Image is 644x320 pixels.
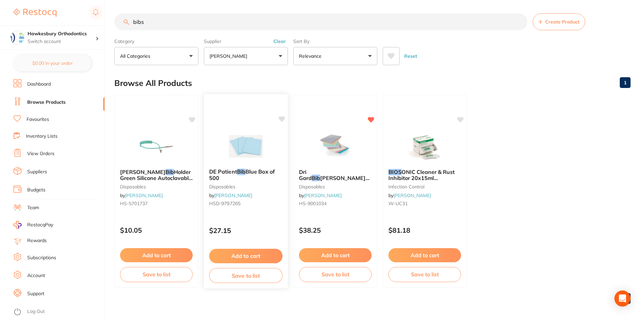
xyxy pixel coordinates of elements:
span: by [120,192,163,198]
p: $10.05 [120,226,193,234]
img: Restocq Logo [13,9,56,17]
button: Save to list [388,267,461,282]
a: Team [27,204,39,211]
img: BIOSONIC Cleaner & Rust Inhibitor 20x15ml Packets=76L [403,130,447,164]
a: Support [27,290,44,297]
button: Save to list [209,268,282,283]
input: Search Products [114,13,527,30]
img: Hawkesbury Orthodontics [10,31,24,44]
button: Create Product [533,13,585,30]
span: ONIC Cleaner & Rust Inhibitor 20x15ml Packets=76L [388,169,455,188]
a: Inventory Lists [26,133,58,140]
button: Log Out [13,307,103,317]
a: Restocq Logo [13,5,56,20]
a: Favourites [27,116,49,123]
a: Budgets [27,187,45,193]
button: Add to cart [299,248,372,262]
em: Bib [165,169,174,175]
p: [PERSON_NAME] [210,53,250,59]
button: Clear [271,38,288,44]
p: $27.15 [209,227,282,234]
button: Reset [402,47,419,65]
a: [PERSON_NAME] [393,192,431,198]
a: Subscriptions [27,255,56,261]
a: [PERSON_NAME] [125,192,163,198]
span: Dri Gard [299,169,312,181]
h2: Browse All Products [114,79,192,88]
small: disposables [120,184,193,189]
a: Rewards [27,237,47,244]
b: HENRY SCHEIN Bib Holder Green Silicone Autoclavable Pkt of 3 [120,169,193,181]
span: Blue Box of 500 [209,168,275,181]
button: Add to cart [388,248,461,262]
em: Bib [312,175,320,181]
small: disposables [299,184,372,189]
span: [PERSON_NAME] Aqua Carton of 500 [299,175,370,187]
a: [PERSON_NAME] [304,192,342,198]
b: Dri Gard Bib HENRY SCHEIN Aqua Carton of 500 [299,169,372,181]
h4: Hawkesbury Orthodontics [28,31,96,37]
span: HS-9001034 [299,200,327,207]
img: Dri Gard Bib HENRY SCHEIN Aqua Carton of 500 [313,130,357,164]
em: BIOS [388,169,402,175]
button: $0.00 in your order [13,55,91,71]
small: infection control [388,184,461,189]
p: $38.25 [299,226,372,234]
a: [PERSON_NAME] [214,192,252,198]
label: Category [114,38,198,44]
button: [PERSON_NAME] [204,47,288,65]
a: Dashboard [27,81,51,88]
span: DE Patient [209,168,237,175]
p: Relevance [299,53,324,59]
span: HSD-9797265 [209,200,240,207]
p: All Categories [120,53,153,59]
small: disposables [209,184,282,189]
span: by [209,192,252,198]
img: RestocqPay [13,221,22,229]
a: Browse Products [27,99,66,106]
span: by [388,192,431,198]
button: Add to cart [209,249,282,263]
span: W-UC31 [388,200,408,207]
div: Open Intercom Messenger [614,290,631,307]
img: DE Patient Bib Blue Box of 500 [224,129,268,163]
a: Suppliers [27,169,47,175]
span: [PERSON_NAME] [120,169,165,175]
span: Holder Green Silicone Autoclavable Pkt of 3 [120,169,193,188]
a: Log Out [27,308,45,315]
a: RestocqPay [13,221,53,229]
img: HENRY SCHEIN Bib Holder Green Silicone Autoclavable Pkt of 3 [135,130,178,164]
em: Bib [237,168,245,175]
button: Save to list [299,267,372,282]
button: All Categories [114,47,198,65]
a: Account [27,272,45,279]
label: Supplier [204,38,288,44]
b: DE Patient Bib Blue Box of 500 [209,169,282,181]
button: Add to cart [120,248,193,262]
span: HS-5701737 [120,200,148,207]
p: $81.18 [388,226,461,234]
button: Relevance [293,47,377,65]
span: Create Product [545,19,579,25]
button: Save to list [120,267,193,282]
a: View Orders [27,150,54,157]
label: Sort By [293,38,377,44]
b: BIOSONIC Cleaner & Rust Inhibitor 20x15ml Packets=76L [388,169,461,181]
span: RestocqPay [27,222,53,228]
p: Switch account [28,38,96,45]
a: 1 [620,76,631,89]
span: by [299,192,342,198]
